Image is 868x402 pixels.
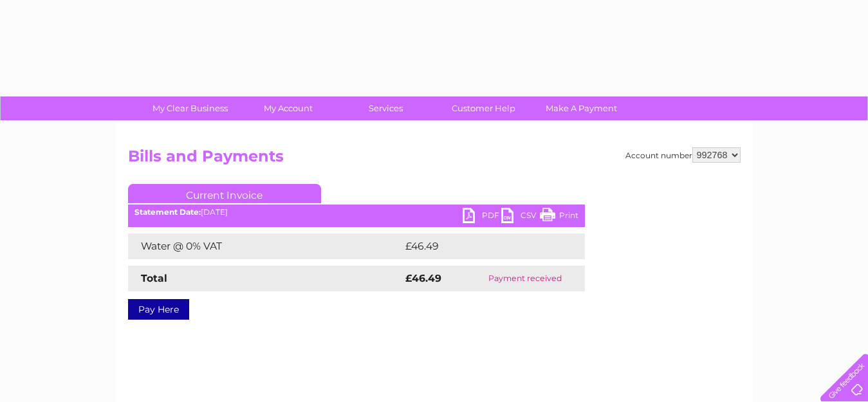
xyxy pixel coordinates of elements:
[128,233,402,259] td: Water @ 0% VAT
[501,208,540,226] a: CSV
[402,233,560,259] td: £46.49
[333,96,439,120] a: Services
[540,208,578,226] a: Print
[141,272,167,284] strong: Total
[235,96,341,120] a: My Account
[528,96,634,120] a: Make A Payment
[134,207,201,217] b: Statement Date:
[405,272,441,284] strong: £46.49
[137,96,243,120] a: My Clear Business
[128,147,741,172] h2: Bills and Payments
[128,184,321,203] a: Current Invoice
[625,147,741,163] div: Account number
[128,299,189,320] a: Pay Here
[465,266,584,291] td: Payment received
[430,96,537,120] a: Customer Help
[463,208,501,226] a: PDF
[128,208,585,217] div: [DATE]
